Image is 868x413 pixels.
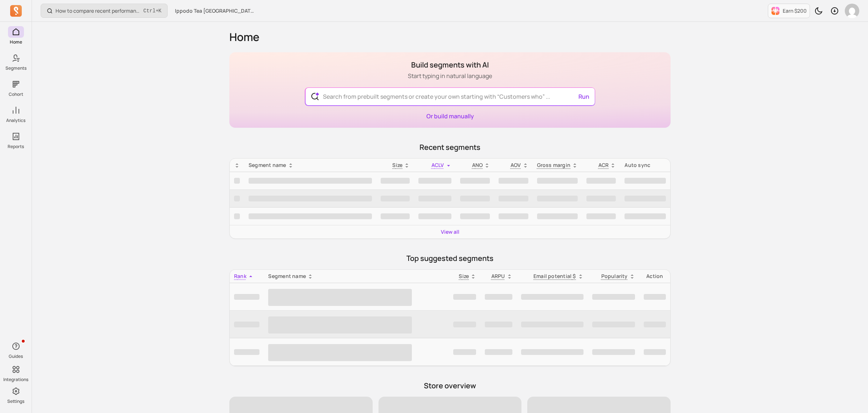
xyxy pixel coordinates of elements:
span: ‌ [268,344,412,361]
span: ‌ [644,294,666,300]
span: ‌ [485,322,512,327]
button: How to compare recent performance to last year or last month?Ctrl+K [41,4,168,18]
button: Run [576,89,592,104]
p: Email potential $ [533,273,576,280]
span: ‌ [249,196,372,201]
p: How to compare recent performance to last year or last month? [56,7,140,15]
span: ‌ [485,349,512,355]
p: Cohort [9,91,23,97]
p: Gross margin [537,161,571,169]
span: ‌ [381,213,410,219]
h1: Build segments with AI [408,60,492,70]
span: ‌ [625,178,666,184]
span: ‌ [592,322,635,327]
p: Store overview [229,381,671,391]
span: ‌ [586,213,616,219]
p: Analytics [6,118,25,123]
div: Auto sync [625,161,666,169]
p: Top suggested segments [229,253,671,263]
span: ‌ [460,178,490,184]
span: ‌ [592,349,635,355]
span: ‌ [249,178,372,184]
p: Start typing in natural language [408,71,492,80]
span: ‌ [453,294,476,300]
span: ‌ [537,196,578,201]
span: ‌ [418,178,451,184]
span: ‌ [644,322,666,327]
p: Home [10,39,22,45]
span: ACLV [431,161,444,168]
span: ‌ [234,322,259,327]
img: avatar [845,4,859,18]
span: ‌ [381,178,410,184]
button: Earn $200 [768,4,810,18]
a: View all [441,228,459,236]
span: + [143,7,161,15]
span: ‌ [521,349,584,355]
button: Ippodo Tea [GEOGRAPHIC_DATA] & [GEOGRAPHIC_DATA] [171,4,261,17]
h1: Home [229,30,671,44]
p: Segments [5,65,26,71]
kbd: Ctrl [143,7,156,15]
span: ‌ [418,196,451,201]
span: ‌ [592,294,635,300]
span: ‌ [453,349,476,355]
p: ARPU [491,273,505,280]
span: ‌ [381,196,410,201]
div: Segment name [268,273,445,280]
input: Search from prebuilt segments or create your own starting with “Customers who” ... [317,88,583,105]
p: Recent segments [229,142,671,152]
span: ‌ [499,178,528,184]
span: ‌ [499,213,528,219]
span: ‌ [521,322,584,327]
span: ‌ [586,196,616,201]
span: ‌ [499,196,528,201]
span: ‌ [521,294,584,300]
span: ‌ [460,196,490,201]
span: ‌ [586,178,616,184]
span: ANO [472,161,483,168]
span: ‌ [234,294,259,300]
kbd: K [159,8,161,14]
button: Toggle dark mode [811,4,826,18]
span: ‌ [485,294,512,300]
p: Popularity [601,273,628,280]
a: Or build manually [426,112,474,120]
button: Guides [8,339,24,361]
span: ‌ [625,196,666,201]
p: Reports [8,144,24,150]
span: Size [392,161,402,168]
div: Action [644,273,666,280]
p: Guides [9,353,23,359]
span: ‌ [537,178,578,184]
span: ‌ [234,213,240,219]
span: ‌ [644,349,666,355]
span: Ippodo Tea [GEOGRAPHIC_DATA] & [GEOGRAPHIC_DATA] [175,7,257,15]
span: ‌ [453,322,476,327]
div: Segment name [249,161,372,169]
p: AOV [511,161,521,169]
p: Integrations [3,377,28,383]
span: Rank [234,273,246,279]
span: ‌ [249,213,372,219]
p: ACR [598,161,609,169]
span: ‌ [268,289,412,306]
span: ‌ [537,213,578,219]
p: Earn $200 [783,7,807,15]
span: ‌ [418,213,451,219]
span: ‌ [234,349,259,355]
p: Settings [7,398,24,404]
span: ‌ [234,178,240,184]
span: Size [459,273,469,279]
span: ‌ [234,196,240,201]
span: ‌ [625,213,666,219]
span: ‌ [460,213,490,219]
span: ‌ [268,316,412,334]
